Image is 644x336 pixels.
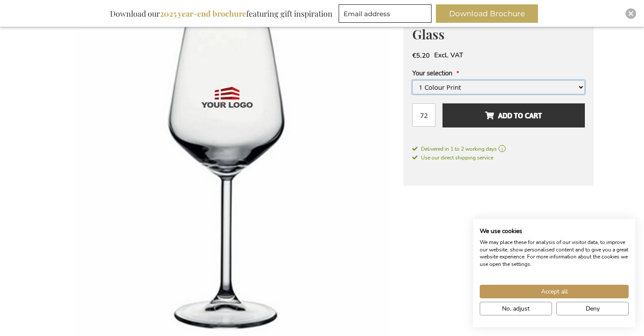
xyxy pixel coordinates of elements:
[436,4,538,23] button: Download Brochure
[442,103,585,127] button: Add to cart
[556,302,629,315] button: Deny all cookies
[626,8,636,19] div: Close
[480,302,552,315] button: Adjust cookie preferences
[480,227,629,235] h2: We use cookies
[412,103,435,127] input: Qty
[412,51,430,60] span: €5.20
[412,153,493,162] a: Use our direct shipping service
[106,4,336,23] div: Download our featuring gift inspiration
[412,145,585,153] a: Delivered in 1 to 2 working days
[480,285,629,298] button: Accept all cookies
[628,11,633,16] img: Close
[502,304,530,313] span: No, adjust
[339,4,434,25] form: marketing offers and promotions
[412,154,493,161] span: Use our direct shipping service
[586,304,600,313] span: Deny
[160,8,246,19] b: 2025 year-end brochure
[485,109,542,123] span: Add to cart
[412,69,453,78] span: Your selection
[434,51,463,60] span: Excl. VAT
[339,4,432,23] input: Email address
[541,287,568,296] span: Accept all
[480,239,629,268] p: We may place these for analysis of our visitor data, to improve our website, show personalised co...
